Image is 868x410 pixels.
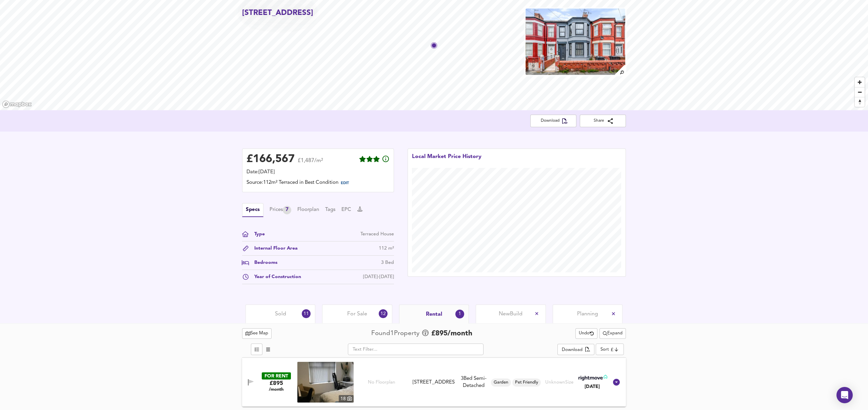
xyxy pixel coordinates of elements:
[348,344,484,355] input: Text Filter...
[242,328,272,339] button: See Map
[363,273,394,280] div: [DATE]-[DATE]
[577,383,607,390] div: [DATE]
[512,378,541,387] div: Pet Friendly
[360,231,394,238] div: Terraced House
[557,344,594,355] button: Download
[596,344,624,355] div: Sort
[269,387,283,392] span: /month
[536,117,571,124] span: Download
[341,181,349,185] span: EDIT
[562,346,583,354] div: Download
[426,311,442,318] span: Rental
[297,206,319,214] button: Floorplan
[242,203,263,217] button: Specs
[491,379,511,386] span: Garden
[600,346,609,353] div: Sort
[577,310,598,318] span: Planning
[530,115,576,127] button: Download
[379,245,394,252] div: 112 m²
[512,379,541,386] span: Pet Friendly
[371,329,421,338] div: Found 1 Propert y
[270,206,291,214] div: Prices
[525,8,626,76] img: property
[855,97,865,107] span: Reset bearing to north
[249,259,277,266] div: Bedrooms
[455,310,464,318] div: 1
[269,379,283,392] div: £895
[413,379,455,386] div: [STREET_ADDRESS]
[381,259,394,266] div: 3 Bed
[603,330,623,337] span: Expand
[575,328,597,339] button: Undo
[347,310,367,318] span: For Sale
[2,100,32,108] a: Mapbox homepage
[242,358,626,407] div: FOR RENT£895 /monthproperty thumbnail 18 No Floorplan[STREET_ADDRESS]3Bed Semi-DetachedGardenPet ...
[325,206,335,214] button: Tags
[545,379,574,386] div: Unknown Size
[297,362,354,403] img: property thumbnail
[246,179,390,188] div: Source: 112m² Terraced in Best Condition
[579,330,594,337] span: Undo
[341,206,351,214] button: EPC
[298,158,323,168] span: £1,487/m²
[491,378,511,387] div: Garden
[599,328,626,339] div: split button
[499,310,522,318] span: New Build
[585,117,620,124] span: Share
[431,329,472,339] span: £ 895 /month
[297,362,354,403] a: property thumbnail 18
[246,154,295,164] div: £ 166,567
[249,231,265,238] div: Type
[249,273,301,280] div: Year of Construction
[855,87,865,97] button: Zoom out
[557,344,594,355] div: split button
[458,375,490,390] div: 3 Bed Semi-Detached
[599,328,626,339] button: Expand
[242,8,313,18] h2: [STREET_ADDRESS]
[249,245,298,252] div: Internal Floor Area
[275,310,286,318] span: Sold
[262,372,291,379] div: FOR RENT
[855,97,865,107] button: Reset bearing to north
[412,153,481,168] div: Local Market Price History
[855,77,865,87] button: Zoom in
[339,395,354,403] div: 18
[270,206,291,214] button: Prices7
[283,206,291,214] div: 7
[246,169,390,176] div: Date: [DATE]
[379,309,388,318] div: 12
[836,387,853,403] div: Open Intercom Messenger
[368,379,395,386] span: No Floorplan
[580,115,626,127] button: Share
[302,309,311,318] div: 11
[612,378,620,386] svg: Show Details
[245,330,268,337] span: See Map
[614,64,626,76] img: search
